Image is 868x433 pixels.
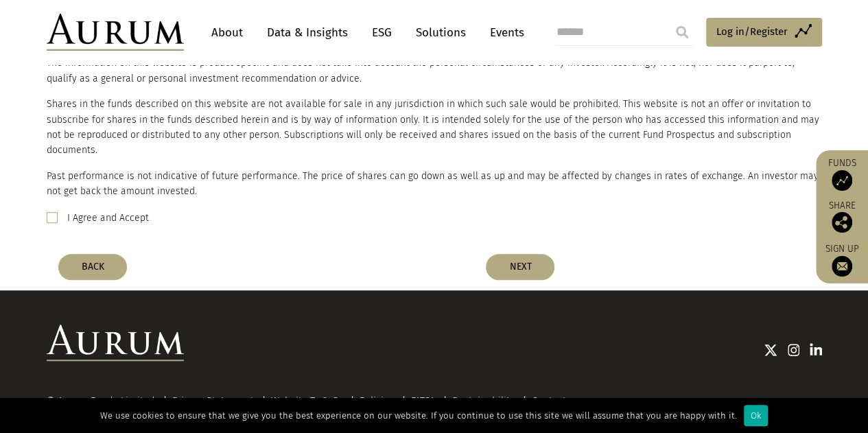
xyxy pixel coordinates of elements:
[47,56,822,86] p: The information on this website is product specific and does not take into account the personal c...
[832,170,852,191] img: Access Funds
[260,20,355,45] a: Data & Insights
[47,14,184,51] img: Aurum
[832,212,852,233] img: Share this post
[47,325,184,362] img: Aurum Logo
[47,396,162,406] div: © Aurum Funds Limited
[764,343,777,357] img: Twitter icon
[788,343,800,357] img: Instagram icon
[810,343,822,357] img: Linkedin icon
[411,395,435,407] a: FATCA
[172,395,254,407] a: Privacy Statement
[532,395,566,407] a: Contact
[409,20,473,45] a: Solutions
[271,395,342,407] a: Website Ts & Cs
[832,256,852,277] img: Sign up to our newsletter
[486,254,554,280] button: NEXT
[668,19,696,46] input: Submit
[360,395,394,407] a: Policies
[365,20,399,45] a: ESG
[483,20,524,45] a: Events
[204,20,250,45] a: About
[67,210,149,226] label: I Agree and Accept
[706,18,822,47] a: Log in/Register
[744,405,768,426] div: Ok
[58,254,127,280] button: BACK
[823,157,861,191] a: Funds
[452,395,515,407] a: Sustainability
[823,243,861,277] a: Sign up
[716,23,788,40] span: Log in/Register
[823,201,861,233] div: Share
[47,169,822,200] p: Past performance is not indicative of future performance. The price of shares can go down as well...
[47,97,822,159] p: Shares in the funds described on this website are not available for sale in any jurisdiction in w...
